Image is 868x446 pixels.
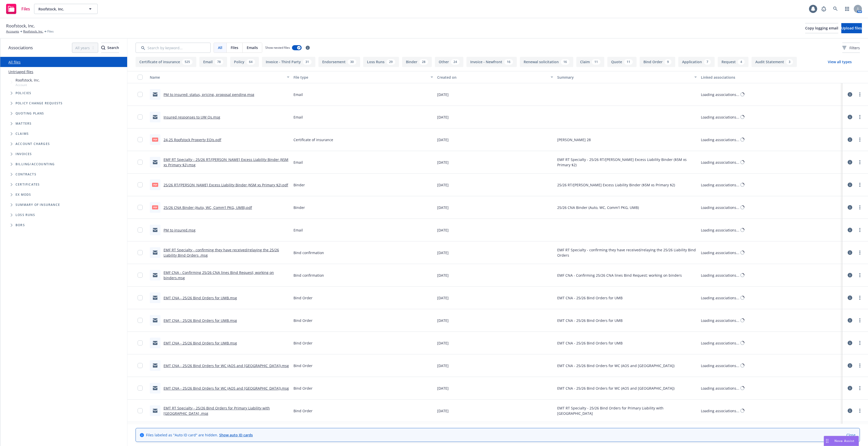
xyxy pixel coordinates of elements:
[557,318,623,323] span: EMT CNA - 25/26 Bind Orders for UMB
[704,59,711,65] div: 7
[138,75,143,80] input: Select all
[466,57,517,67] button: Invoice - Newfront
[293,205,305,210] span: Binder
[138,363,143,368] input: Toggle Row Selected
[138,227,143,233] input: Toggle Row Selected
[23,29,43,34] a: Roofstock, Inc.
[16,203,60,206] span: Summary of insurance
[402,57,432,67] button: Binder
[678,57,715,67] button: Application
[701,273,739,278] div: Loading associations...
[138,273,143,278] input: Toggle Row Selected
[164,228,196,233] a: PM to insured.msg
[592,59,600,65] div: 11
[557,386,674,391] span: EMT CNA - 25/26 Bind Orders for WC (AOS and [GEOGRAPHIC_DATA])
[701,205,739,210] div: Loading associations...
[150,75,284,80] div: Name
[437,295,449,301] span: [DATE]
[557,75,691,80] div: Summary
[164,247,279,258] a: EMF RT Specialty - confirming they have received/relaying the 25/26 Liability Bind Orders .msg
[262,57,315,67] button: Invoice - Third Party
[16,142,50,145] span: Account charges
[152,205,158,209] span: pdf
[16,122,32,125] span: Matters
[437,205,449,210] span: [DATE]
[293,363,313,368] span: Bind Order
[701,92,739,97] div: Loading associations...
[701,295,739,301] div: Loading associations...
[857,250,863,256] a: more
[152,138,158,141] span: pdf
[138,408,143,413] input: Toggle Row Selected
[701,160,739,165] div: Loading associations...
[101,46,105,50] svg: Search
[857,385,863,391] a: more
[34,4,98,14] button: Roofstock, Inc.
[437,273,449,278] span: [DATE]
[138,160,143,165] input: Toggle Row Selected
[701,318,739,323] div: Loading associations...
[21,7,30,11] span: Files
[701,340,739,346] div: Loading associations...
[557,295,623,301] span: EMT CNA - 25/26 Bind Orders for UMB
[557,137,591,142] span: [PERSON_NAME] 28
[138,250,143,255] input: Toggle Row Selected
[437,137,449,142] span: [DATE]
[293,137,333,142] span: Certificate of insurance
[293,340,313,346] span: Bind Order
[16,173,36,176] span: Contracts
[857,295,863,301] a: more
[738,59,745,65] div: 4
[138,92,143,97] input: Toggle Row Selected
[152,183,158,187] span: pdf
[293,386,313,391] span: Bind Order
[701,227,739,233] div: Loading associations...
[640,57,675,67] button: Bind Order
[136,43,211,53] input: Search by keyword...
[293,75,428,80] div: File type
[841,23,862,33] button: Upload files
[701,182,739,188] div: Loading associations...
[451,59,460,65] div: 24
[164,295,237,300] a: EMT CNA - 25/26 Bind Orders for UMB.msg
[437,363,449,368] span: [DATE]
[701,363,739,368] div: Loading associations...
[164,183,288,187] a: 25/26 RT/[PERSON_NAME] Excess Liability Binder ($5M xs Primary $2).pdf
[0,76,127,159] div: Tree Example
[857,317,863,323] a: more
[437,160,449,165] span: [DATE]
[701,250,739,255] div: Loading associations...
[504,59,513,65] div: 16
[561,59,569,65] div: 16
[624,59,633,65] div: 11
[16,193,31,196] span: Ex Mods
[805,23,838,33] button: Copy logging email
[138,137,143,142] input: Toggle Row Selected
[824,436,830,446] div: Drag to move
[164,92,254,97] a: PM to insured: status, pricing, proposal pending.msg
[820,57,860,67] button: View all types
[701,386,739,391] div: Loading associations...
[291,71,435,83] button: File type
[857,408,863,414] a: more
[246,59,255,65] div: 64
[819,4,829,14] a: Report a Bug
[557,405,697,416] span: EMT RT Specialty - 25/26 Bind Orders for Primary Liability with [GEOGRAPHIC_DATA]
[164,363,289,368] a: EMT CNA - 25/26 Bind Orders for WC (AOS and [GEOGRAPHIC_DATA]).msg
[437,318,449,323] span: [DATE]
[16,153,32,156] span: Invoices
[849,45,860,51] span: Filters
[16,213,35,217] span: Loss Runs
[38,6,82,12] span: Roofstock, Inc.
[857,362,863,369] a: more
[857,91,863,97] a: more
[101,43,119,53] div: Search
[148,71,291,83] button: Name
[16,224,25,227] span: BORs
[701,137,739,142] div: Loading associations...
[138,386,143,391] input: Toggle Row Selected
[16,83,40,87] span: Account
[219,433,253,437] a: Show auto ID cards
[665,59,671,65] div: 9
[348,59,356,65] div: 30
